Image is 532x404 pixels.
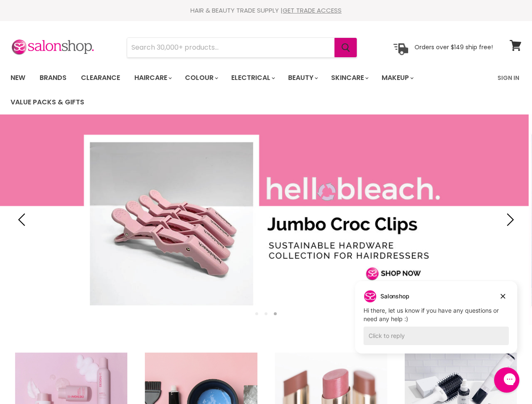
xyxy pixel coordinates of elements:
li: Page dot 1 [255,312,258,315]
a: Makeup [375,69,419,87]
a: Brands [33,69,73,87]
iframe: Gorgias live chat messenger [490,364,524,396]
button: Next [500,211,517,228]
li: Page dot 2 [265,312,267,315]
a: Value Packs & Gifts [4,93,91,111]
iframe: Gorgias live chat campaigns [349,280,524,366]
a: GET TRADE ACCESS [283,6,342,15]
li: Page dot 3 [274,312,277,315]
a: New [4,69,32,87]
a: Colour [179,69,223,87]
a: Skincare [325,69,374,87]
input: Search [127,38,334,57]
p: Orders over $149 ship free! [414,43,493,51]
ul: Main menu [4,66,492,114]
button: Search [334,38,357,57]
a: Electrical [225,69,280,87]
a: Haircare [128,69,177,87]
a: Sign In [492,69,524,87]
button: Previous [15,211,32,228]
a: Beauty [282,69,323,87]
form: Product [127,37,357,58]
a: Clearance [75,69,126,87]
